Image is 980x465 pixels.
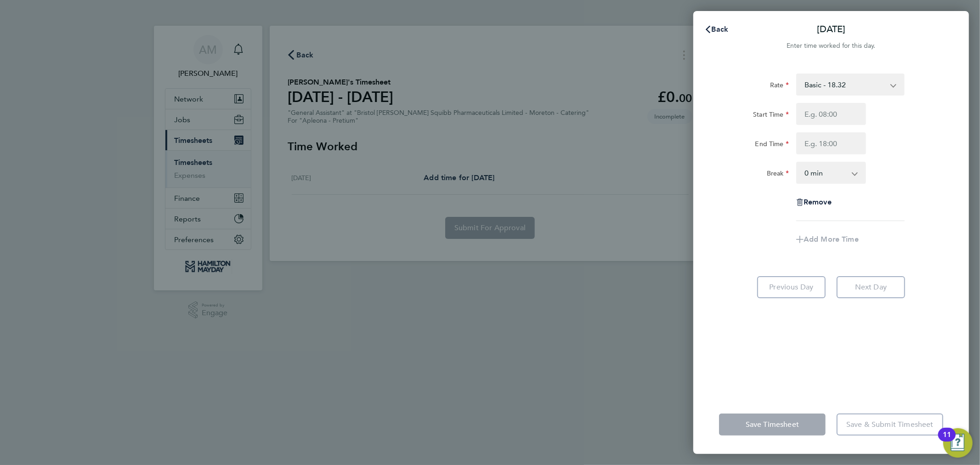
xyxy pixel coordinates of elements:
[767,169,789,180] label: Break
[796,198,832,206] button: Remove
[943,435,951,447] div: 11
[796,103,866,125] input: E.g. 08:00
[753,110,789,121] label: Start Time
[943,428,973,458] button: Open Resource Center, 11 new notifications
[770,81,789,92] label: Rate
[804,198,832,206] span: Remove
[817,23,845,36] p: [DATE]
[695,20,738,39] button: Back
[693,40,969,51] div: Enter time worked for this day.
[712,25,729,34] span: Back
[796,132,866,154] input: E.g. 18:00
[755,140,789,151] label: End Time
